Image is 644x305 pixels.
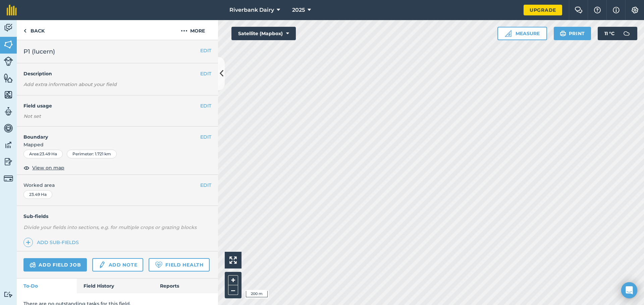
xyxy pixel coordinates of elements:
[200,70,211,77] button: EDIT
[598,27,637,40] button: 11 °C
[229,256,237,264] img: Four arrows, one pointing top left, one top right, one bottom right and the last bottom left
[575,7,583,13] img: Two speech bubbles overlapping with the left bubble in the forefront
[23,258,87,272] a: Add field job
[23,27,26,35] img: svg+xml;base64,PHN2ZyB4bWxucz0iaHR0cDovL3d3dy53My5vcmcvMjAwMC9zdmciIHdpZHRoPSI5IiBoZWlnaHQ9IjI0Ii...
[23,224,197,230] em: Divide your fields into sections, e.g. for multiple crops or grazing blocks
[92,258,143,272] a: Add note
[631,7,639,13] img: A cog icon
[77,279,153,293] a: Field History
[524,5,562,15] a: Upgrade
[229,6,274,14] span: Riverbank Dairy
[32,164,64,171] span: View on map
[593,7,601,13] img: A question mark icon
[98,261,106,269] img: svg+xml;base64,PD94bWwgdmVyc2lvbj0iMS4wIiBlbmNvZGluZz0idXRmLTgiPz4KPCEtLSBHZW5lcmF0b3I6IEFkb2JlIE...
[23,47,55,56] span: P1 (lucern)
[554,27,591,40] button: Print
[200,133,211,141] button: EDIT
[4,73,13,83] img: svg+xml;base64,PHN2ZyB4bWxucz0iaHR0cDovL3d3dy53My5vcmcvMjAwMC9zdmciIHdpZHRoPSI1NiIgaGVpZ2h0PSI2MC...
[505,30,512,37] img: Ruler icon
[17,213,218,220] h4: Sub-fields
[4,90,13,100] img: svg+xml;base64,PHN2ZyB4bWxucz0iaHR0cDovL3d3dy53My5vcmcvMjAwMC9zdmciIHdpZHRoPSI1NiIgaGVpZ2h0PSI2MC...
[4,40,13,50] img: svg+xml;base64,PHN2ZyB4bWxucz0iaHR0cDovL3d3dy53My5vcmcvMjAwMC9zdmciIHdpZHRoPSI1NiIgaGVpZ2h0PSI2MC...
[17,20,51,40] a: Back
[4,57,13,66] img: svg+xml;base64,PD94bWwgdmVyc2lvbj0iMS4wIiBlbmNvZGluZz0idXRmLTgiPz4KPCEtLSBHZW5lcmF0b3I6IEFkb2JlIE...
[620,27,633,40] img: svg+xml;base64,PD94bWwgdmVyc2lvbj0iMS4wIiBlbmNvZGluZz0idXRmLTgiPz4KPCEtLSBHZW5lcmF0b3I6IEFkb2JlIE...
[200,102,211,109] button: EDIT
[292,6,305,14] span: 2025
[560,29,566,37] img: svg+xml;base64,PHN2ZyB4bWxucz0iaHR0cDovL3d3dy53My5vcmcvMjAwMC9zdmciIHdpZHRoPSIxOSIgaGVpZ2h0PSIyNC...
[4,106,13,117] img: svg+xml;base64,PD94bWwgdmVyc2lvbj0iMS4wIiBlbmNvZGluZz0idXRmLTgiPz4KPCEtLSBHZW5lcmF0b3I6IEFkb2JlIE...
[497,27,547,40] button: Measure
[17,279,77,293] a: To-Do
[4,157,13,167] img: svg+xml;base64,PD94bWwgdmVyc2lvbj0iMS4wIiBlbmNvZGluZz0idXRmLTgiPz4KPCEtLSBHZW5lcmF0b3I6IEFkb2JlIE...
[23,238,82,247] a: Add sub-fields
[4,23,13,33] img: svg+xml;base64,PD94bWwgdmVyc2lvbj0iMS4wIiBlbmNvZGluZz0idXRmLTgiPz4KPCEtLSBHZW5lcmF0b3I6IEFkb2JlIE...
[181,27,187,35] img: svg+xml;base64,PHN2ZyB4bWxucz0iaHR0cDovL3d3dy53My5vcmcvMjAwMC9zdmciIHdpZHRoPSIyMCIgaGVpZ2h0PSIyNC...
[23,190,52,199] div: 23.49 Ha
[149,258,209,272] a: Field Health
[200,47,211,54] button: EDIT
[4,140,13,150] img: svg+xml;base64,PD94bWwgdmVyc2lvbj0iMS4wIiBlbmNvZGluZz0idXRmLTgiPz4KPCEtLSBHZW5lcmF0b3I6IEFkb2JlIE...
[17,127,200,141] h4: Boundary
[4,174,13,183] img: svg+xml;base64,PD94bWwgdmVyc2lvbj0iMS4wIiBlbmNvZGluZz0idXRmLTgiPz4KPCEtLSBHZW5lcmF0b3I6IEFkb2JlIE...
[168,20,218,40] button: More
[23,81,117,87] em: Add extra information about your field
[23,102,200,109] h4: Field usage
[621,282,637,298] div: Open Intercom Messenger
[228,275,238,285] button: +
[604,27,614,40] span: 11 ° C
[23,113,211,120] div: Not set
[7,5,17,15] img: fieldmargin Logo
[30,261,36,269] img: svg+xml;base64,PD94bWwgdmVyc2lvbj0iMS4wIiBlbmNvZGluZz0idXRmLTgiPz4KPCEtLSBHZW5lcmF0b3I6IEFkb2JlIE...
[613,6,620,14] img: svg+xml;base64,PHN2ZyB4bWxucz0iaHR0cDovL3d3dy53My5vcmcvMjAwMC9zdmciIHdpZHRoPSIxNyIgaGVpZ2h0PSIxNy...
[4,123,13,133] img: svg+xml;base64,PD94bWwgdmVyc2lvbj0iMS4wIiBlbmNvZGluZz0idXRmLTgiPz4KPCEtLSBHZW5lcmF0b3I6IEFkb2JlIE...
[17,141,218,148] span: Mapped
[231,27,296,40] button: Satellite (Mapbox)
[23,150,63,158] div: Area : 23.49 Ha
[26,238,31,246] img: svg+xml;base64,PHN2ZyB4bWxucz0iaHR0cDovL3d3dy53My5vcmcvMjAwMC9zdmciIHdpZHRoPSIxNCIgaGVpZ2h0PSIyNC...
[67,150,117,158] div: Perimeter : 1.721 km
[200,181,211,189] button: EDIT
[23,164,30,172] img: svg+xml;base64,PHN2ZyB4bWxucz0iaHR0cDovL3d3dy53My5vcmcvMjAwMC9zdmciIHdpZHRoPSIxOCIgaGVpZ2h0PSIyNC...
[228,285,238,295] button: –
[23,181,211,189] span: Worked area
[153,279,218,293] a: Reports
[23,164,64,172] button: View on map
[4,291,13,298] img: svg+xml;base64,PD94bWwgdmVyc2lvbj0iMS4wIiBlbmNvZGluZz0idXRmLTgiPz4KPCEtLSBHZW5lcmF0b3I6IEFkb2JlIE...
[23,70,211,77] h4: Description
